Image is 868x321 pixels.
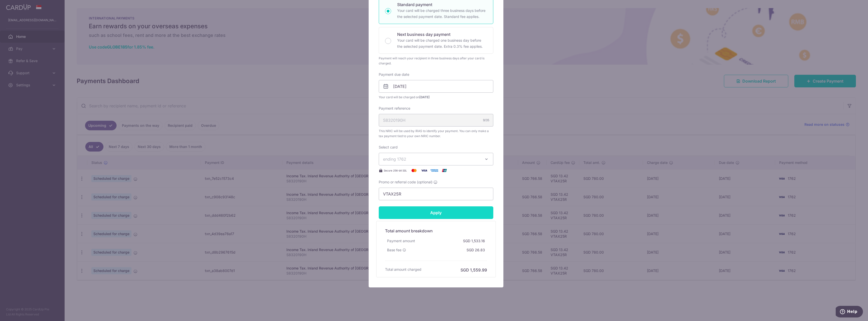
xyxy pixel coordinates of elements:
[419,95,430,99] span: [DATE]
[465,245,487,255] div: SGD 26.83
[409,167,419,174] img: Mastercard
[397,8,487,20] p: Your card will be charged three business days before the selected payment date. Standard fee appl...
[379,129,493,139] span: This NRIC will be used by IRAS to identify your payment. You can only make a tax payment tied to ...
[385,236,417,245] div: Payment amount
[461,236,487,245] div: SGD 1,533.16
[419,167,429,174] img: Visa
[379,56,493,66] div: Payment will reach your recipient in three business days after your card is charged.
[379,72,409,77] label: Payment due date
[460,267,487,273] h6: SGD 1,559.99
[387,248,401,253] span: Base fee
[836,306,863,318] iframe: Opens a widget where you can find more information
[379,80,493,93] input: DD / MM / YYYY
[439,167,449,174] img: UnionPay
[379,95,493,100] span: Your card will be charged on
[384,168,407,172] span: Secure 256-bit SSL
[379,145,398,150] label: Select card
[385,228,487,234] h5: Total amount breakdown
[383,157,406,162] span: ending 1762
[379,206,493,219] input: Apply
[379,106,410,111] label: Payment reference
[379,180,432,185] span: Promo or referral code (optional)
[397,31,487,37] p: Next business day payment
[397,37,487,50] p: Your card will be charged one business day before the selected payment date. Extra 0.3% fee applies.
[429,167,439,174] img: American Express
[483,118,489,123] div: 9/35
[379,153,493,165] button: ending 1762
[385,267,421,272] h6: Total amount charged
[397,2,487,8] p: Standard payment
